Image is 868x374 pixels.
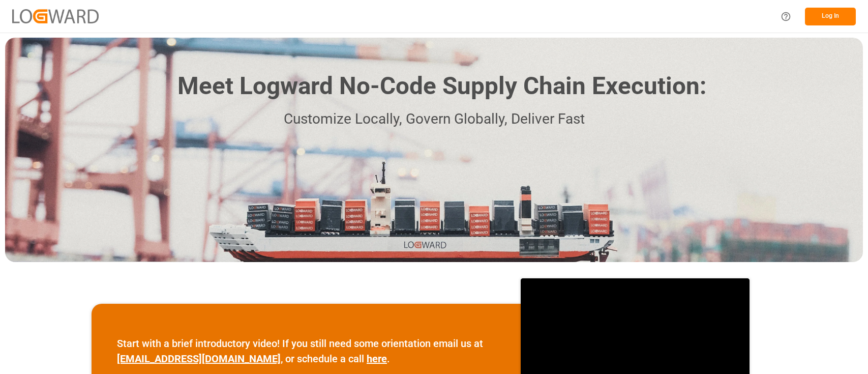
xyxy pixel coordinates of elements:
[117,336,495,366] p: Start with a brief introductory video! If you still need some orientation email us at , or schedu...
[12,9,99,23] img: Logward_new_orange.png
[367,353,387,365] a: here
[117,353,281,365] a: [EMAIL_ADDRESS][DOMAIN_NAME]
[774,5,797,28] button: Help Center
[805,8,856,25] button: Log In
[162,108,706,131] p: Customize Locally, Govern Globally, Deliver Fast
[177,68,706,104] h1: Meet Logward No-Code Supply Chain Execution:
